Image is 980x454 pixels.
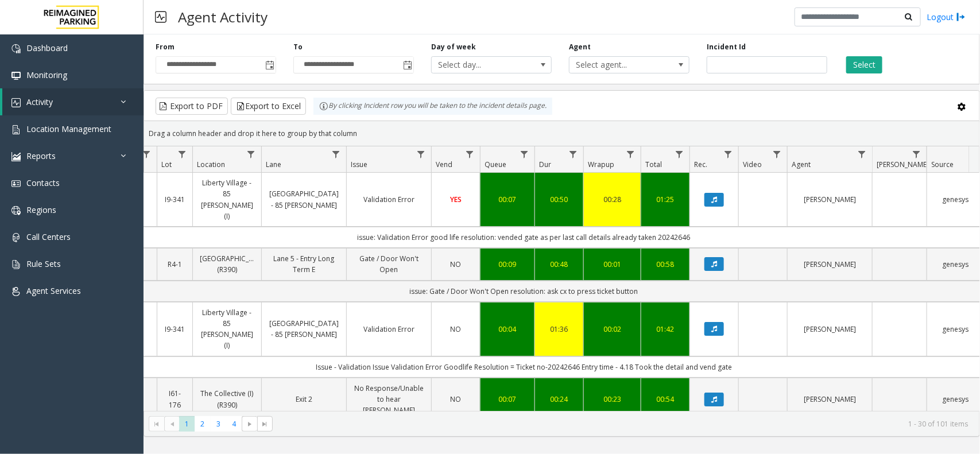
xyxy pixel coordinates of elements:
[156,42,175,52] label: From
[569,42,591,52] label: Agent
[769,146,785,162] a: Video Filter Menu
[401,57,413,73] span: Toggle popup
[172,3,273,31] h3: Agent Activity
[2,88,144,115] a: Activity
[648,194,683,205] div: 01:25
[648,324,683,335] a: 01:42
[487,394,528,405] a: 00:07
[175,146,190,162] a: Lot Filter Menu
[139,146,154,162] a: H Filter Menu
[539,160,551,169] span: Dur
[721,146,736,162] a: Rec. Filter Menu
[846,56,882,73] button: Select
[226,416,242,432] span: Page 4
[263,57,276,73] span: Toggle popup
[934,259,977,270] a: genesys
[26,69,67,80] span: Monitoring
[26,123,111,134] span: Location Management
[351,160,367,169] span: Issue
[648,394,683,405] div: 00:54
[854,146,870,162] a: Agent Filter Menu
[11,206,21,215] img: 'icon'
[231,98,306,115] button: Export to Excel
[795,194,865,205] a: [PERSON_NAME]
[487,259,528,270] a: 00:09
[269,394,339,405] a: Exit 2
[431,42,476,52] label: Day of week
[354,253,424,275] a: Gate / Door Won't Open
[11,125,21,134] img: 'icon'
[439,259,473,270] a: NO
[144,146,979,411] div: Data table
[432,57,527,73] span: Select day...
[11,179,21,188] img: 'icon'
[26,96,53,107] span: Activity
[439,194,473,205] a: YES
[542,324,576,335] div: 01:36
[197,160,225,169] span: Location
[164,388,185,410] a: I61-176
[591,324,634,335] div: 00:02
[200,307,254,351] a: Liberty Village - 85 [PERSON_NAME] (I)
[200,388,254,410] a: The Collective (I) (R390)
[200,253,254,275] a: [GEOGRAPHIC_DATA] (R390)
[591,394,634,405] a: 00:23
[156,98,228,115] button: Export to PDF
[11,287,21,296] img: 'icon'
[485,160,506,169] span: Queue
[26,42,68,53] span: Dashboard
[517,146,532,162] a: Queue Filter Menu
[623,146,638,162] a: Wrapup Filter Menu
[956,11,966,23] img: logout
[570,57,665,73] span: Select agent...
[11,44,21,53] img: 'icon'
[648,259,683,270] div: 00:58
[927,11,966,23] a: Logout
[155,3,166,31] img: pageIcon
[909,146,924,162] a: Parker Filter Menu
[245,420,254,429] span: Go to the next page
[542,259,576,270] a: 00:48
[26,177,60,188] span: Contacts
[591,259,634,270] a: 00:01
[257,416,273,432] span: Go to the last page
[26,258,61,269] span: Rule Sets
[328,146,344,162] a: Lane Filter Menu
[354,324,424,335] a: Validation Error
[645,160,662,169] span: Total
[439,394,473,405] a: NO
[462,146,478,162] a: Vend Filter Menu
[242,416,257,432] span: Go to the next page
[293,42,303,52] label: To
[487,194,528,205] a: 00:07
[707,42,746,52] label: Incident Id
[354,194,424,205] a: Validation Error
[179,416,195,432] span: Page 1
[934,394,977,405] a: genesys
[164,324,185,335] a: I9-341
[792,160,811,169] span: Agent
[11,71,21,80] img: 'icon'
[743,160,762,169] span: Video
[877,160,929,169] span: [PERSON_NAME]
[591,194,634,205] a: 00:28
[934,194,977,205] a: genesys
[11,98,21,107] img: 'icon'
[439,324,473,335] a: NO
[319,102,328,111] img: infoIcon.svg
[450,195,462,204] span: YES
[542,394,576,405] a: 00:24
[269,318,339,340] a: [GEOGRAPHIC_DATA] - 85 [PERSON_NAME]
[413,146,429,162] a: Issue Filter Menu
[436,160,452,169] span: Vend
[261,420,270,429] span: Go to the last page
[795,324,865,335] a: [PERSON_NAME]
[451,394,462,404] span: NO
[266,160,281,169] span: Lane
[795,394,865,405] a: [PERSON_NAME]
[451,324,462,334] span: NO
